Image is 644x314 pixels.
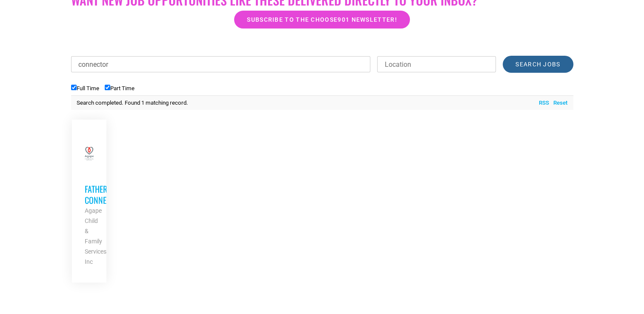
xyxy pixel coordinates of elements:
[85,183,94,206] h3: Fatherhood Connector
[85,207,108,265] strong: Agape Child & Family Services, Inc
[77,100,188,106] span: Search completed. Found 1 matching record.
[377,56,496,72] input: Location
[549,99,567,107] a: Reset
[105,85,135,91] label: Part Time
[503,56,573,73] input: Search Jobs
[105,85,110,90] input: Part Time
[71,85,99,91] label: Full Time
[535,99,549,107] a: RSS
[72,120,106,280] a: Fatherhood Connector Agape Child & Family Services, Inc
[71,85,77,90] input: Full Time
[71,56,371,72] input: Keywords
[234,11,409,29] a: Subscribe to the Choose901 newsletter!
[247,17,397,23] span: Subscribe to the Choose901 newsletter!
